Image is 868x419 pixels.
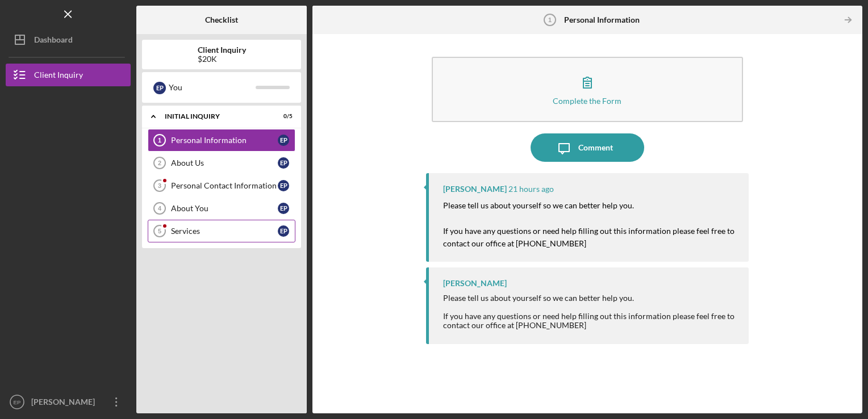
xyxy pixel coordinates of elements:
[169,78,256,97] div: You
[148,197,295,220] a: 4About YouEP
[564,15,640,24] b: Personal Information
[6,391,131,413] button: EP[PERSON_NAME]
[432,57,744,122] button: Complete the Form
[171,158,278,167] div: About Us
[443,294,738,303] div: Please tell us about yourself so we can better help you.
[443,279,507,288] div: [PERSON_NAME]
[443,200,634,210] mark: Please tell us about yourself so we can better help you.
[171,181,278,190] div: Personal Contact Information
[148,129,295,152] a: 1Personal InformationEP
[198,55,246,64] div: $20K
[443,185,507,194] div: [PERSON_NAME]
[171,204,278,213] div: About You
[158,182,161,189] tspan: 3
[158,160,161,166] tspan: 2
[578,133,613,162] div: Comment
[6,28,131,51] button: Dashboard
[14,399,21,405] text: EP
[165,113,264,120] div: Initial Inquiry
[148,174,295,197] a: 3Personal Contact InformationEP
[171,227,278,236] div: Services
[272,113,293,120] div: 0 / 5
[278,180,289,191] div: E P
[531,133,644,162] button: Comment
[278,135,289,146] div: E P
[548,16,551,23] tspan: 1
[28,391,102,416] div: [PERSON_NAME]
[278,203,289,214] div: E P
[6,64,131,86] button: Client Inquiry
[553,97,621,105] div: Complete the Form
[158,228,161,234] tspan: 5
[153,82,166,94] div: E P
[198,45,246,55] b: Client Inquiry
[148,152,295,174] a: 2About UsEP
[508,185,554,194] time: 2025-08-18 19:21
[443,226,736,248] mark: If you have any questions or need help filling out this information please feel free to contact o...
[278,157,289,169] div: E P
[148,220,295,242] a: 5ServicesEP
[278,225,289,237] div: E P
[158,205,162,212] tspan: 4
[34,28,73,54] div: Dashboard
[34,64,83,89] div: Client Inquiry
[443,312,738,330] div: If you have any questions or need help filling out this information please feel free to contact o...
[171,136,278,145] div: Personal Information
[205,15,238,24] b: Checklist
[158,137,161,144] tspan: 1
